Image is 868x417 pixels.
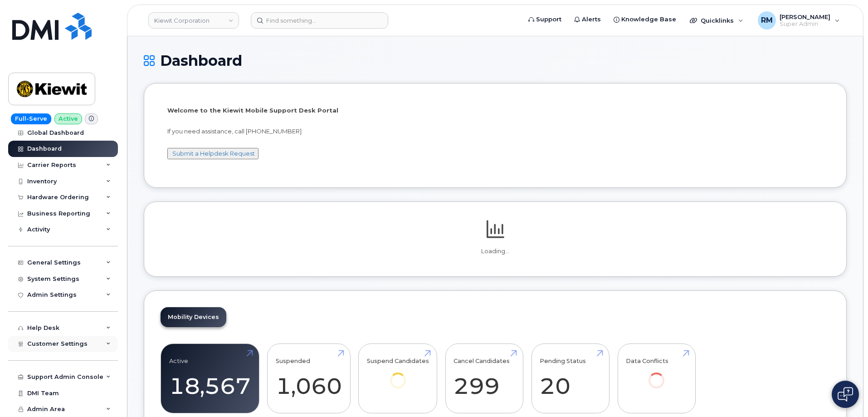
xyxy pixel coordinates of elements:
a: Active 18,567 [169,348,251,408]
h1: Dashboard [144,53,847,69]
p: Loading... [161,247,830,255]
button: Submit a Helpdesk Request [167,148,258,159]
a: Suspend Candidates [367,348,429,401]
a: Pending Status 20 [540,348,601,408]
a: Submit a Helpdesk Request [172,150,255,157]
img: Open chat [838,387,853,402]
a: Suspended 1,060 [276,348,342,408]
p: Welcome to the Kiewit Mobile Support Desk Portal [167,106,823,115]
a: Cancel Candidates 299 [454,348,515,408]
p: If you need assistance, call [PHONE_NUMBER] [167,127,823,136]
a: Mobility Devices [161,307,226,327]
a: Data Conflicts [626,348,687,401]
